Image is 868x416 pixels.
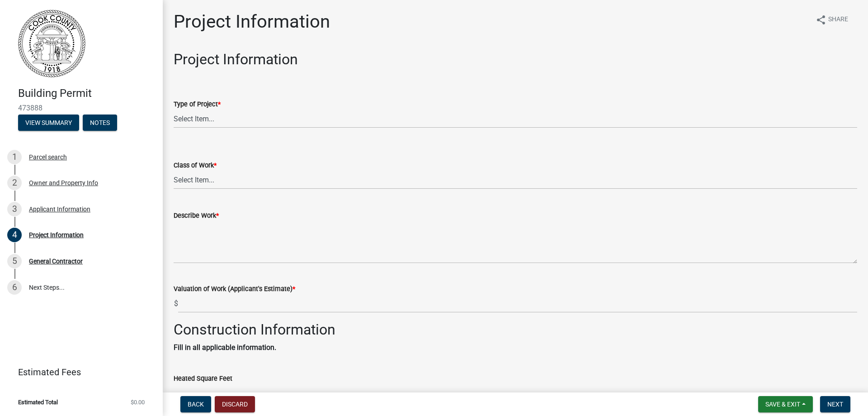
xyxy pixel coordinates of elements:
div: 3 [7,202,22,216]
div: 4 [7,228,22,242]
span: Back [188,401,204,408]
div: General Contractor [29,258,83,264]
span: 473888 [18,104,145,112]
h1: Project Information [174,11,330,33]
button: Save & Exit [758,396,813,412]
i: share [816,14,826,25]
wm-modal-confirm: Notes [83,120,117,127]
div: 6 [7,280,22,295]
label: Heated Square Feet [174,376,232,382]
span: Share [828,14,848,25]
div: Project Information [29,232,84,238]
span: Next [827,401,843,408]
wm-modal-confirm: Summary [18,120,79,127]
label: Class of Work [174,163,217,169]
button: Discard [215,396,255,412]
a: Estimated Fees [7,363,148,381]
span: $ [174,294,179,313]
div: 2 [7,176,22,190]
h4: Building Permit [18,87,156,100]
div: 5 [7,254,22,268]
h2: Construction Information [174,321,857,338]
button: Next [820,396,850,412]
span: Estimated Total [18,399,58,405]
div: Applicant Information [29,206,90,212]
strong: Fill in all applicable information. [174,343,276,352]
div: 1 [7,150,22,164]
div: Owner and Property Info [29,180,98,186]
button: Notes [83,115,117,131]
button: View Summary [18,115,79,131]
div: Parcel search [29,154,67,160]
button: shareShare [808,11,855,29]
label: Describe Work [174,213,219,219]
label: Valuation of Work (Applicant's Estimate) [174,286,295,292]
img: Cook County, Georgia [18,10,85,77]
span: Save & Exit [765,401,800,408]
button: Back [180,396,211,412]
h2: Project Information [174,51,857,68]
label: Type of Project [174,101,221,108]
span: $0.00 [131,399,145,405]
